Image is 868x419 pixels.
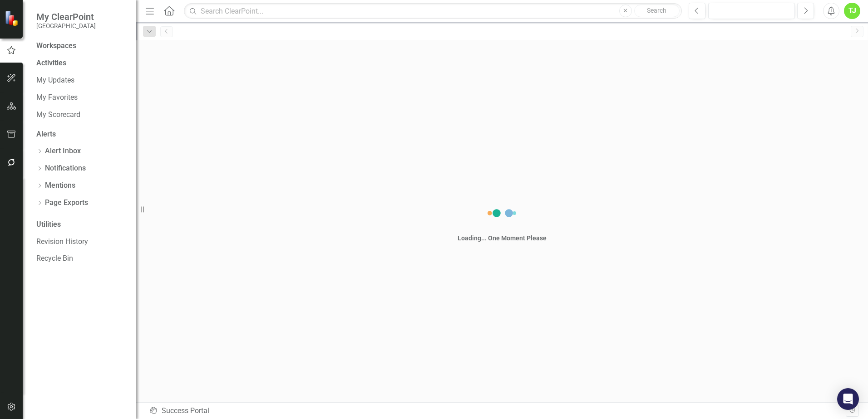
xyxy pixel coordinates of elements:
[36,22,96,29] small: [GEOGRAPHIC_DATA]
[36,237,127,247] a: Revision History
[45,146,81,156] a: Alert Inbox
[36,129,127,140] div: Alerts
[36,58,127,68] div: Activities
[149,406,846,416] div: Success Portal
[184,3,682,19] input: Search ClearPoint...
[36,75,127,86] a: My Updates
[45,198,88,208] a: Page Exports
[45,180,75,191] a: Mentions
[36,41,76,51] div: Workspaces
[844,3,860,19] button: TJ
[36,219,127,230] div: Utilities
[634,5,680,17] button: Search
[837,388,859,410] div: Open Intercom Messenger
[36,110,127,120] a: My Scorecard
[36,253,127,264] a: Recycle Bin
[647,7,666,14] span: Search
[458,234,547,243] div: Loading... One Moment Please
[5,10,20,26] img: ClearPoint Strategy
[36,93,127,103] a: My Favorites
[36,11,96,22] span: My ClearPoint
[45,163,86,174] a: Notifications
